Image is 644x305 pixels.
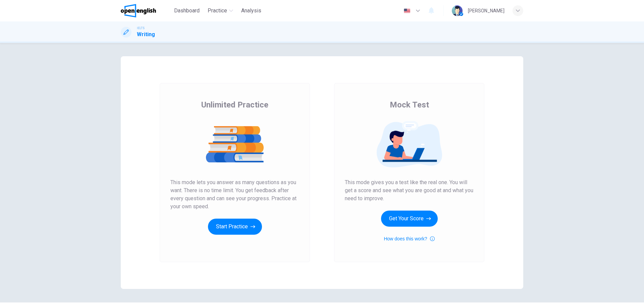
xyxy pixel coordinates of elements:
a: OpenEnglish logo [121,4,171,17]
div: [PERSON_NAME] [468,7,504,15]
span: This mode lets you answer as many questions as you want. There is no time limit. You get feedback... [170,178,299,211]
span: IELTS [137,26,145,30]
span: Unlimited Practice [201,99,268,110]
button: Analysis [238,5,264,17]
button: Get Your Score [381,211,438,227]
span: Analysis [241,7,261,15]
img: OpenEnglish logo [121,4,156,17]
button: Dashboard [171,5,202,17]
button: Start Practice [208,219,262,235]
img: en [403,8,411,13]
button: How does this work? [384,235,434,243]
button: Practice [205,5,236,17]
span: Mock Test [390,99,429,110]
h1: Writing [137,30,155,39]
span: This mode gives you a test like the real one. You will get a score and see what you are good at a... [345,178,474,203]
img: Profile picture [452,5,463,16]
span: Dashboard [174,7,200,15]
span: Practice [208,7,227,15]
